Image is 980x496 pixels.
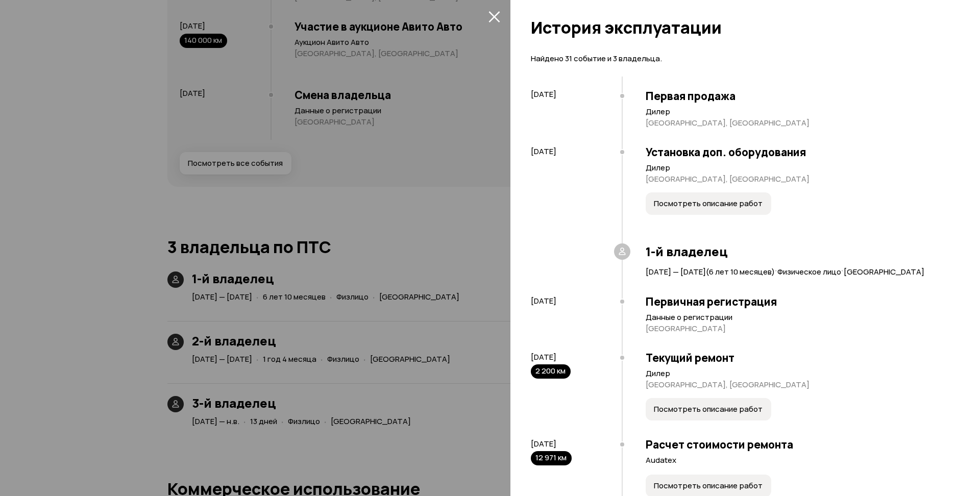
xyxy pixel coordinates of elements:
[646,163,949,173] p: Дилер
[646,174,949,184] p: [GEOGRAPHIC_DATA], [GEOGRAPHIC_DATA]
[646,368,949,379] p: Дилер
[646,380,949,390] p: [GEOGRAPHIC_DATA], [GEOGRAPHIC_DATA]
[646,145,949,159] h3: Установка доп. оборудования
[646,118,949,128] p: [GEOGRAPHIC_DATA], [GEOGRAPHIC_DATA]
[486,8,502,24] button: закрыть
[646,89,949,103] h3: Первая продажа
[654,481,763,491] span: Посмотреть описание работ
[646,295,949,308] h3: Первичная регистрация
[646,324,949,334] p: [GEOGRAPHIC_DATA]
[646,266,775,277] span: [DATE] — [DATE] ( 6 лет 10 месяцев )
[531,295,556,306] span: [DATE]
[646,438,949,451] h3: Расчет стоимости ремонта
[531,53,949,64] p: Найдено 31 событие и 3 владельца.
[841,261,844,278] span: ·
[646,107,949,117] p: Дилер
[844,266,924,277] span: [GEOGRAPHIC_DATA]
[775,261,777,278] span: ·
[531,438,556,449] span: [DATE]
[777,266,841,277] span: Физическое лицо
[646,192,771,215] button: Посмотреть описание работ
[646,455,949,465] p: Audatex
[531,146,556,157] span: [DATE]
[646,398,771,420] button: Посмотреть описание работ
[531,451,572,465] div: 12 971 км
[646,351,949,364] h3: Текущий ремонт
[531,364,571,379] div: 2 200 км
[531,89,556,100] span: [DATE]
[646,312,949,323] p: Данные о регистрации
[531,352,556,362] span: [DATE]
[654,199,763,209] span: Посмотреть описание работ
[654,404,763,414] span: Посмотреть описание работ
[646,244,949,259] h3: 1-й владелец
